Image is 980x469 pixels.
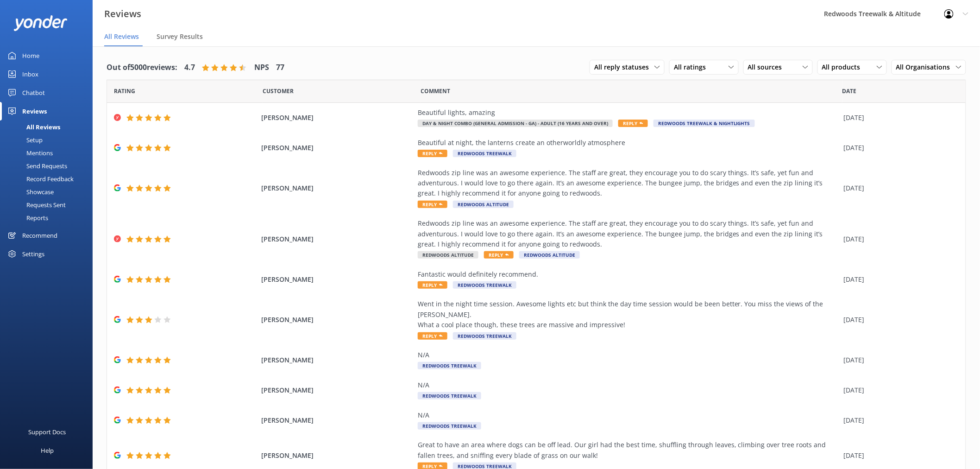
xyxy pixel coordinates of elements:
[6,120,93,133] a: All Reviews
[418,380,839,390] div: N/A
[22,65,38,83] div: Inbox
[6,133,43,146] div: Setup
[263,87,294,95] span: Date
[896,62,956,72] span: All Organisations
[453,281,516,289] span: Redwoods Treewalk
[844,183,954,193] div: [DATE]
[844,234,954,244] div: [DATE]
[418,281,447,289] span: Reply
[6,146,93,159] a: Mentions
[618,120,648,127] span: Reply
[6,198,93,211] a: Requests Sent
[261,355,413,365] span: [PERSON_NAME]
[6,133,93,146] a: Setup
[653,120,755,127] span: Redwoods Treewalk & Nightlights
[418,350,839,360] div: N/A
[844,274,954,285] div: [DATE]
[418,201,447,208] span: Reply
[844,355,954,365] div: [DATE]
[157,32,203,41] span: Survey Results
[418,422,481,430] span: Redwoods Treewalk
[261,234,413,244] span: [PERSON_NAME]
[418,108,839,118] div: Beautiful lights, amazing
[418,410,839,420] div: N/A
[261,113,413,123] span: [PERSON_NAME]
[418,218,839,249] div: Redwoods zip line was an awesome experience. The staff are great, they encourage you to do scary ...
[844,415,954,425] div: [DATE]
[674,62,711,72] span: All ratings
[6,211,48,224] div: Reports
[822,62,866,72] span: All products
[41,441,54,460] div: Help
[276,62,284,74] h4: 77
[6,198,66,211] div: Requests Sent
[22,226,57,245] div: Recommend
[421,87,451,95] span: Question
[453,150,516,157] span: Redwoods Treewalk
[844,315,954,325] div: [DATE]
[261,274,413,285] span: [PERSON_NAME]
[107,62,177,74] h4: Out of 5000 reviews:
[261,143,413,153] span: [PERSON_NAME]
[29,423,66,441] div: Support Docs
[418,440,839,461] div: Great to have an area where dogs can be off lead. Our girl had the best time, shuffling through l...
[594,62,654,72] span: All reply statuses
[418,332,447,340] span: Reply
[6,172,93,185] a: Record Feedback
[418,138,839,148] div: Beautiful at night, the lanterns create an otherworldly atmosphere
[844,143,954,153] div: [DATE]
[418,269,839,279] div: Fantastic would definitely recommend.
[14,15,67,31] img: yonder-white-logo.png
[6,159,93,172] a: Send Requests
[22,46,39,65] div: Home
[844,113,954,123] div: [DATE]
[6,185,54,198] div: Showcase
[104,6,141,21] h3: Reviews
[22,83,45,102] div: Chatbot
[261,415,413,425] span: [PERSON_NAME]
[519,251,580,259] span: Redwoods Altitude
[6,185,93,198] a: Showcase
[418,150,447,157] span: Reply
[418,299,839,330] div: Went in the night time session. Awesome lights etc but think the day time session would be been b...
[453,332,516,340] span: Redwoods Treewalk
[261,385,413,395] span: [PERSON_NAME]
[418,392,481,399] span: Redwoods Treewalk
[6,159,67,172] div: Send Requests
[418,168,839,199] div: Redwoods zip line was an awesome experience. The staff are great, they encourage you to do scary ...
[184,62,195,74] h4: 4.7
[453,201,514,208] span: Redwoods Altitude
[844,450,954,461] div: [DATE]
[6,120,60,133] div: All Reviews
[261,450,413,461] span: [PERSON_NAME]
[22,245,44,263] div: Settings
[114,87,135,95] span: Date
[22,102,47,120] div: Reviews
[484,251,514,259] span: Reply
[844,385,954,395] div: [DATE]
[6,211,93,224] a: Reports
[418,362,481,369] span: Redwoods Treewalk
[104,32,139,41] span: All Reviews
[842,87,857,95] span: Date
[418,251,478,259] span: Redwoods Altitude
[254,62,269,74] h4: NPS
[261,315,413,325] span: [PERSON_NAME]
[748,62,788,72] span: All sources
[6,172,74,185] div: Record Feedback
[418,120,613,127] span: Day & Night Combo (General Admission - GA) - Adult (16 years and over)
[261,183,413,193] span: [PERSON_NAME]
[6,146,53,159] div: Mentions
